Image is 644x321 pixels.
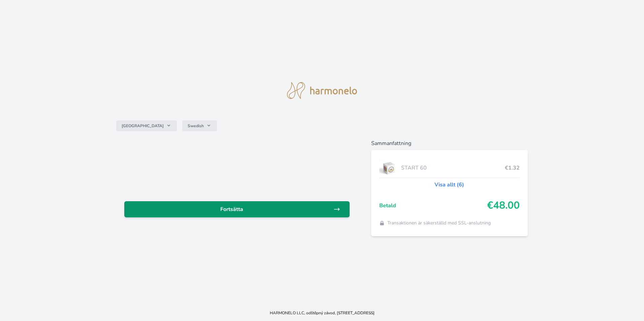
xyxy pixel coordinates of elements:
[371,139,528,147] h6: Sammanfattning
[122,123,164,129] span: [GEOGRAPHIC_DATA]
[505,164,520,172] span: €1.32
[434,181,464,189] a: Visa allt (6)
[401,164,505,172] span: START 60
[287,82,357,99] img: logo.svg
[124,201,350,217] a: Fortsätta
[379,202,487,210] span: Betald
[379,159,398,176] img: start.jpg
[116,120,177,131] button: [GEOGRAPHIC_DATA]
[487,200,520,212] span: €48.00
[182,120,217,131] button: Swedish
[130,205,333,213] span: Fortsätta
[188,123,204,129] span: Swedish
[387,220,491,226] span: Transaktionen är säkerställd med SSL-anslutning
